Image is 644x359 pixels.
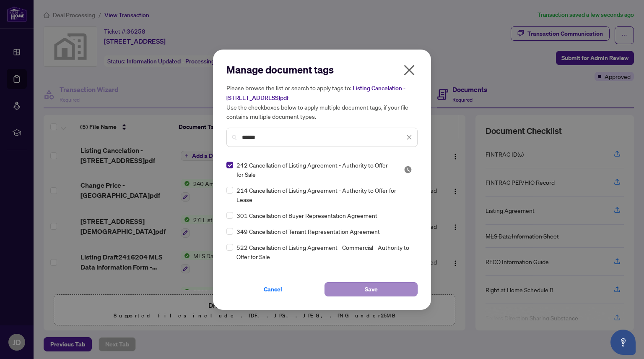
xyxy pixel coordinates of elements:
[226,83,418,121] h5: Please browse the list or search to apply tags to: Use the checkboxes below to apply multiple doc...
[236,211,377,220] span: 301 Cancellation of Buyer Representation Agreement
[226,84,405,102] span: Listing Cancelation - [STREET_ADDRESS]pdf
[406,134,412,140] span: close
[226,282,319,296] button: Cancel
[402,63,416,77] span: close
[236,160,394,179] span: 242 Cancellation of Listing Agreement - Authority to Offer for Sale
[236,227,380,236] span: 349 Cancellation of Tenant Representation Agreement
[404,165,412,174] img: status
[236,243,413,261] span: 522 Cancellation of Listing Agreement - Commercial - Authority to Offer for Sale
[226,63,418,76] h2: Manage document tags
[236,186,413,204] span: 214 Cancellation of Listing Agreement - Authority to Offer for Lease
[610,330,636,355] button: Open asap
[365,283,378,296] span: Save
[264,283,282,296] span: Cancel
[325,282,418,296] button: Save
[404,165,412,174] span: Pending Review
